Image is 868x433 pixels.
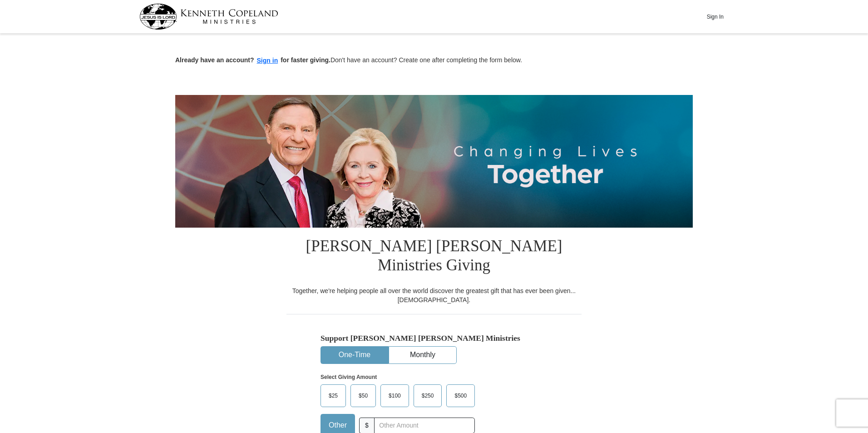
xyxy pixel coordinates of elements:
[286,228,582,286] h1: [PERSON_NAME] [PERSON_NAME] Ministries Giving
[384,389,405,403] span: $100
[286,286,582,304] div: Together, we're helping people all over the world discover the greatest gift that has ever been g...
[450,389,471,403] span: $500
[324,418,351,432] span: Other
[701,10,729,24] button: Sign In
[389,347,456,363] button: Monthly
[175,56,330,64] strong: Already have an account? for faster giving.
[139,4,278,30] img: kcm-header-logo.svg
[254,55,281,66] button: Sign in
[321,333,547,343] h5: Support [PERSON_NAME] [PERSON_NAME] Ministries
[321,347,388,363] button: One-Time
[417,389,439,403] span: $250
[354,389,372,403] span: $50
[321,374,377,380] strong: Select Giving Amount
[175,55,693,66] p: Don't have an account? Create one after completing the form below.
[324,389,342,403] span: $25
